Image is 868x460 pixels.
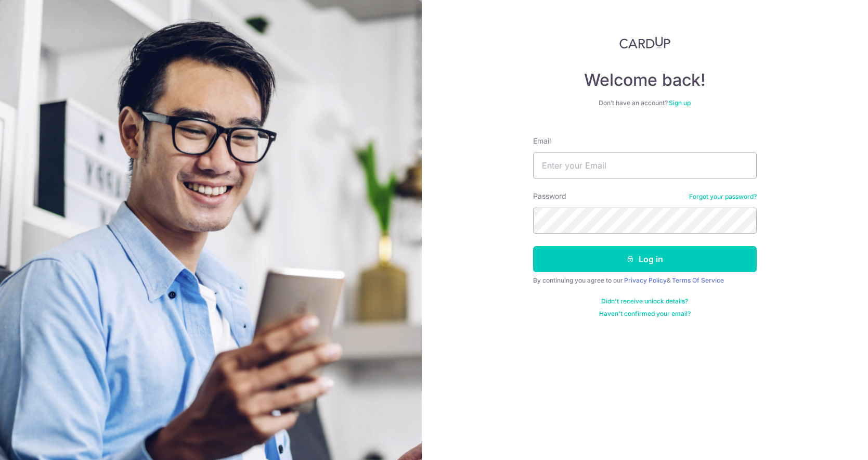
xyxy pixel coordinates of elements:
[533,136,551,146] label: Email
[533,276,757,285] div: By continuing you agree to our &
[624,276,667,284] a: Privacy Policy
[533,191,566,201] label: Password
[533,246,757,272] button: Log in
[533,70,757,91] h4: Welcome back!
[619,36,670,49] img: CardUp Logo
[533,152,757,178] input: Enter your Email
[599,310,691,318] a: Haven't confirmed your email?
[672,276,724,284] a: Terms Of Service
[601,297,688,305] a: Didn't receive unlock details?
[689,193,757,201] a: Forgot your password?
[669,99,691,107] a: Sign up
[533,99,757,107] div: Don’t have an account?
